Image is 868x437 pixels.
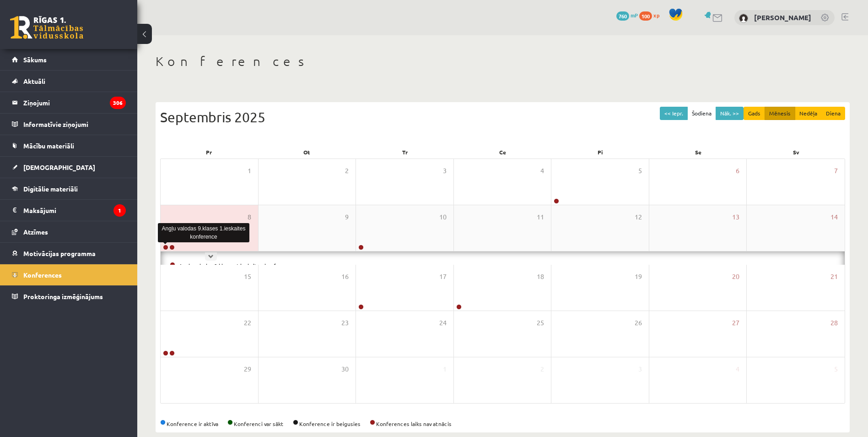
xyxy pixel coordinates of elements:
span: 4 [736,364,739,374]
span: 27 [732,318,739,328]
button: Diena [821,107,845,120]
span: 5 [834,364,838,374]
a: Proktoringa izmēģinājums [12,286,126,307]
a: Aktuāli [12,71,126,92]
span: 24 [439,318,447,328]
span: 26 [635,318,642,328]
span: 19 [635,272,642,282]
span: 4 [540,166,544,176]
div: Angļu valodas 9.klases 1.ieskaites konference [158,223,249,242]
span: Digitālie materiāli [23,185,78,193]
div: Pr [160,146,258,158]
div: Septembris 2025 [160,107,845,127]
a: 760 mP [616,11,638,19]
button: Mēnesis [765,107,795,120]
a: Mācību materiāli [12,135,126,156]
div: Sv [747,146,845,158]
legend: Ziņojumi [23,92,126,113]
span: 9 [345,212,349,222]
span: 30 [341,364,349,374]
span: 760 [616,11,629,21]
span: 15 [244,272,251,282]
span: 16 [341,272,349,282]
span: xp [653,11,659,19]
a: [PERSON_NAME] [754,13,811,22]
span: Atzīmes [23,228,48,236]
span: 23 [341,318,349,328]
img: Dmitrijs Poļakovs [739,14,748,23]
a: 100 xp [639,11,664,19]
span: 100 [639,11,652,21]
span: 12 [635,212,642,222]
a: Rīgas 1. Tālmācības vidusskola [10,16,83,39]
a: Ziņojumi306 [12,92,126,113]
button: << Iepr. [660,107,688,120]
span: 1 [248,166,251,176]
span: 6 [736,166,739,176]
a: Atzīmes [12,221,126,242]
legend: Maksājumi [23,200,126,221]
span: 29 [244,364,251,374]
span: 3 [638,364,642,374]
span: Konferences [23,271,62,279]
i: 1 [113,204,126,217]
a: Motivācijas programma [12,243,126,264]
span: Mācību materiāli [23,142,74,150]
div: Pi [551,146,649,158]
a: Angļu valodas 9.klases 1.ieskaites konference [179,262,294,269]
i: 306 [110,97,126,109]
h1: Konferences [156,54,850,69]
div: Se [649,146,747,158]
span: 11 [537,212,544,222]
span: 8 [248,212,251,222]
span: 20 [732,272,739,282]
span: 3 [443,166,447,176]
a: Digitālie materiāli [12,178,126,199]
span: mP [631,11,638,19]
span: Proktoringa izmēģinājums [23,292,103,300]
span: 17 [439,272,447,282]
div: Konference ir aktīva Konferenci var sākt Konference ir beigusies Konferences laiks nav atnācis [160,420,845,428]
span: Motivācijas programma [23,249,96,257]
span: 22 [244,318,251,328]
a: [DEMOGRAPHIC_DATA] [12,157,126,178]
legend: Informatīvie ziņojumi [23,114,126,135]
span: 13 [732,212,739,222]
span: 28 [830,318,838,328]
span: 18 [537,272,544,282]
span: 7 [834,166,838,176]
span: 2 [540,364,544,374]
a: Maksājumi1 [12,200,126,221]
span: Aktuāli [23,77,45,85]
span: 21 [830,272,838,282]
span: 2 [345,166,349,176]
button: Šodiena [687,107,716,120]
span: 10 [439,212,447,222]
span: Sākums [23,55,47,64]
button: Nāk. >> [716,107,744,120]
a: Konferences [12,264,126,285]
span: 5 [638,166,642,176]
button: Gads [744,107,765,120]
div: Ce [454,146,552,158]
span: 14 [830,212,838,222]
div: Tr [356,146,454,158]
div: Ot [258,146,356,158]
span: 25 [537,318,544,328]
a: Informatīvie ziņojumi [12,114,126,135]
button: Nedēļa [795,107,822,120]
span: 1 [443,364,447,374]
a: Sākums [12,49,126,70]
span: [DEMOGRAPHIC_DATA] [23,163,95,171]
